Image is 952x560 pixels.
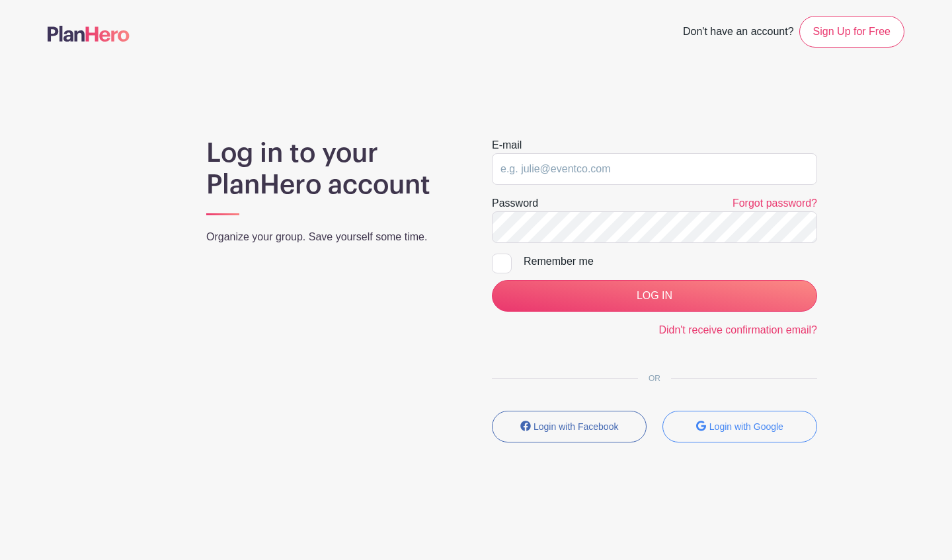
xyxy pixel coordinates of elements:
div: Remember me [524,254,817,269]
label: E-mail [492,137,522,153]
small: Login with Google [709,421,783,432]
img: logo-507f7623f17ff9eddc593b1ce0a138ce2505c220e1c5a4e2b4648c50719b7d32.svg [48,26,130,42]
p: Organize your group. Save yourself some time. [206,229,460,245]
input: e.g. julie@eventco.com [492,153,817,185]
button: Login with Facebook [492,411,647,442]
span: OR [638,374,671,383]
span: Don't have an account? [683,18,794,48]
h1: Log in to your PlanHero account [206,137,460,201]
label: Password [492,195,538,211]
a: Forgot password? [733,197,817,209]
a: Sign Up for Free [799,16,904,48]
button: Login with Google [662,411,817,442]
input: LOG IN [492,280,817,312]
small: Login with Facebook [534,421,618,432]
a: Didn't receive confirmation email? [658,324,817,335]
